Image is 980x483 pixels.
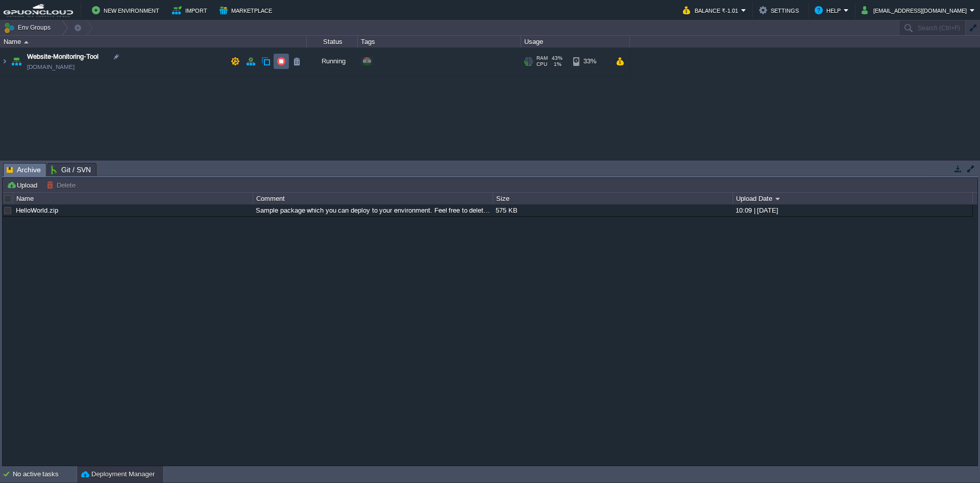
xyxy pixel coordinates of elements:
[307,48,358,75] div: Running
[683,4,741,16] button: Balance ₹-1.01
[7,180,40,190] button: Upload
[4,4,73,17] img: GPUonCLOUD
[7,164,41,176] span: Archive
[51,164,91,176] span: Git / SVN
[13,466,77,482] div: No active tasks
[536,61,547,67] span: CPU
[551,61,561,67] span: 1%
[815,4,844,16] button: Help
[733,204,972,216] div: 10:09 | [DATE]
[24,41,29,43] img: AMDAwAAAACH5BAEAAAAALAAAAAABAAEAAAICRAEAOw==
[46,180,79,190] button: Delete
[27,52,99,62] a: Website-Monitoring-Tool
[219,4,275,16] button: Marketplace
[552,55,562,61] span: 43%
[1,48,9,75] img: AMDAwAAAACH5BAEAAAAALAAAAAABAAEAAAICRAEAOw==
[522,36,629,48] div: Usage
[494,193,732,204] div: Size
[493,204,732,216] div: 575 KB
[254,193,493,204] div: Comment
[536,55,548,61] span: RAM
[4,20,54,35] button: Env Groups
[759,4,802,16] button: Settings
[16,206,58,214] a: HelloWorld.zip
[172,4,210,16] button: Import
[253,204,492,216] div: Sample package which you can deploy to your environment. Feel free to delete and upload a package...
[92,4,162,16] button: New Environment
[358,36,521,48] div: Tags
[14,193,253,204] div: Name
[573,48,606,75] div: 33%
[862,4,970,16] button: [EMAIL_ADDRESS][DOMAIN_NAME]
[307,36,357,48] div: Status
[27,62,75,72] span: [DOMAIN_NAME]
[1,36,306,48] div: Name
[9,48,23,75] img: AMDAwAAAACH5BAEAAAAALAAAAAABAAEAAAICRAEAOw==
[733,193,972,204] div: Upload Date
[81,469,155,479] button: Deployment Manager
